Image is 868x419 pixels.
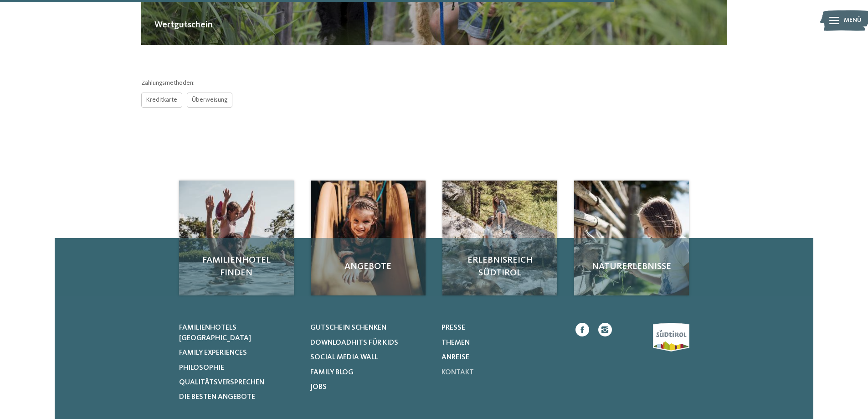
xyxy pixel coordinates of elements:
[310,369,354,376] span: Family Blog
[310,352,430,362] a: Social Media Wall
[442,352,561,362] a: Anreise
[310,382,430,392] a: Jobs
[310,338,430,348] a: Downloadhits für Kids
[452,254,548,279] span: Erlebnisreich Südtirol
[179,363,299,373] a: Philosophie
[179,349,247,357] span: Family Experiences
[442,367,561,378] a: Kontakt
[179,324,251,341] span: Familienhotels [GEOGRAPHIC_DATA]
[442,181,557,295] img: Gutschein für Kinderhotels jetzt bestellen
[442,323,561,333] a: Presse
[179,392,299,402] a: Die besten Angebote
[179,364,224,372] span: Philosophie
[310,367,430,378] a: Family Blog
[442,181,557,295] a: Gutschein für Kinderhotels jetzt bestellen Erlebnisreich Südtirol
[179,181,294,295] img: Gutschein für Kinderhotels jetzt bestellen
[442,338,561,348] a: Themen
[179,379,264,386] span: Qualitätsversprechen
[310,339,398,347] span: Downloadhits für Kids
[442,354,469,361] span: Anreise
[179,378,299,388] a: Qualitätsversprechen
[179,348,299,358] a: Family Experiences
[311,181,426,295] a: Gutschein für Kinderhotels jetzt bestellen Angebote
[188,254,285,279] span: Familienhotel finden
[311,181,426,295] img: Gutschein für Kinderhotels jetzt bestellen
[442,339,470,347] span: Themen
[179,181,294,295] a: Gutschein für Kinderhotels jetzt bestellen Familienhotel finden
[583,260,680,273] span: Naturerlebnisse
[574,181,689,295] a: Gutschein für Kinderhotels jetzt bestellen Naturerlebnisse
[310,324,386,331] span: Gutschein schenken
[442,369,474,376] span: Kontakt
[574,181,689,295] img: Gutschein für Kinderhotels jetzt bestellen
[310,323,430,333] a: Gutschein schenken
[179,323,299,343] a: Familienhotels [GEOGRAPHIC_DATA]
[442,324,465,331] span: Presse
[310,354,378,361] span: Social Media Wall
[310,383,327,391] span: Jobs
[320,260,416,273] span: Angebote
[179,393,255,401] span: Die besten Angebote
